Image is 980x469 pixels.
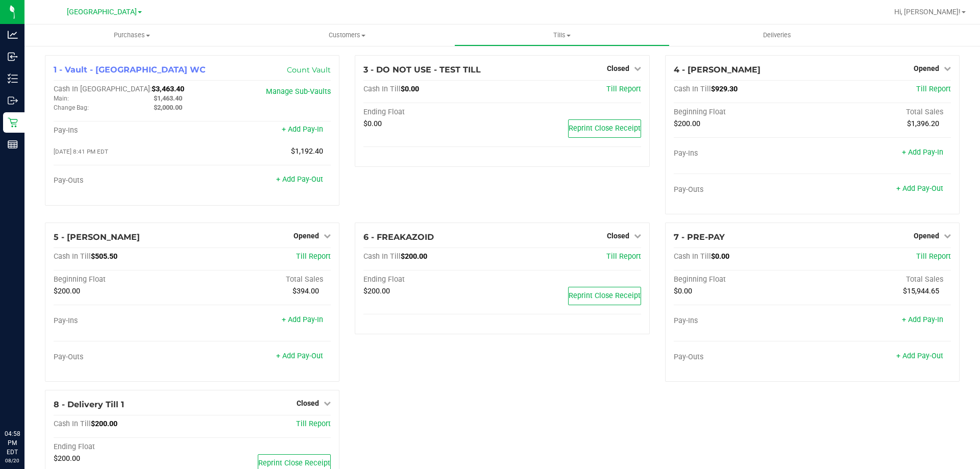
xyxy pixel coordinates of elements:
span: Cash In Till [363,252,401,261]
span: [DATE] 8:41 PM EDT [54,148,108,155]
span: $3,463.40 [152,85,184,93]
a: + Add Pay-In [282,125,323,134]
span: Hi, [PERSON_NAME]! [894,8,961,16]
span: $200.00 [363,287,390,295]
div: Ending Float [54,442,192,452]
div: Pay-Outs [674,353,813,362]
span: Opened [914,232,939,240]
span: 8 - Delivery Till 1 [54,400,124,409]
span: Cash In Till [54,252,91,261]
div: Beginning Float [54,275,192,284]
span: $15,944.65 [903,287,939,295]
a: Till Report [296,252,331,261]
inline-svg: Inbound [8,52,18,62]
span: Tills [455,31,669,40]
div: Total Sales [192,275,331,284]
span: $0.00 [401,85,419,93]
span: $0.00 [711,252,729,261]
span: Cash In Till [674,252,711,261]
a: Customers [239,24,454,46]
span: Reprint Close Receipt [569,291,641,300]
span: Cash In Till [54,419,91,428]
span: 1 - Vault - [GEOGRAPHIC_DATA] WC [54,65,206,75]
div: Pay-Outs [54,353,192,362]
span: Opened [914,64,939,72]
span: Closed [607,64,629,72]
p: 04:58 PM EDT [5,429,20,457]
div: Beginning Float [674,275,813,284]
span: $1,463.40 [154,94,182,102]
div: Pay-Ins [54,126,192,135]
inline-svg: Inventory [8,73,18,84]
div: Ending Float [363,275,502,284]
inline-svg: Reports [8,139,18,150]
inline-svg: Analytics [8,30,18,40]
span: Cash In Till [674,85,711,93]
span: 4 - [PERSON_NAME] [674,65,761,75]
span: Closed [297,399,319,407]
a: Till Report [916,252,951,261]
a: Manage Sub-Vaults [266,87,331,96]
a: Till Report [296,419,331,428]
span: Main: [54,95,69,102]
span: Cash In Till [363,85,401,93]
span: $0.00 [363,119,382,128]
a: + Add Pay-In [902,148,943,157]
a: + Add Pay-Out [276,175,323,184]
span: Reprint Close Receipt [258,459,330,467]
a: Count Vault [287,65,331,75]
a: + Add Pay-In [282,315,323,324]
span: 3 - DO NOT USE - TEST TILL [363,65,481,75]
button: Reprint Close Receipt [568,287,641,305]
div: Pay-Ins [674,149,813,158]
div: Pay-Ins [674,316,813,326]
span: Closed [607,232,629,240]
span: $200.00 [674,119,700,128]
span: Cash In [GEOGRAPHIC_DATA]: [54,85,152,93]
a: Till Report [606,85,641,93]
span: Change Bag: [54,104,89,111]
a: Tills [454,24,669,46]
span: $929.30 [711,85,738,93]
a: Till Report [916,85,951,93]
span: $200.00 [91,419,117,428]
div: Ending Float [363,108,502,117]
span: $394.00 [292,287,319,295]
button: Reprint Close Receipt [568,119,641,138]
inline-svg: Retail [8,117,18,128]
span: Deliveries [749,31,805,40]
a: Purchases [24,24,239,46]
span: 5 - [PERSON_NAME] [54,232,140,242]
span: Opened [293,232,319,240]
span: $200.00 [54,454,80,463]
div: Total Sales [812,275,951,284]
span: $0.00 [674,287,692,295]
span: $505.50 [91,252,117,261]
a: Till Report [606,252,641,261]
span: 7 - PRE-PAY [674,232,725,242]
span: $200.00 [401,252,427,261]
span: Customers [240,31,454,40]
a: + Add Pay-Out [896,184,943,193]
div: Pay-Outs [674,185,813,194]
div: Pay-Ins [54,316,192,326]
span: Purchases [24,31,239,40]
inline-svg: Outbound [8,95,18,106]
div: Total Sales [812,108,951,117]
div: Beginning Float [674,108,813,117]
span: Reprint Close Receipt [569,124,641,133]
span: [GEOGRAPHIC_DATA] [67,8,137,16]
iframe: Resource center [10,387,41,418]
span: 6 - FREAKAZOID [363,232,434,242]
a: Deliveries [670,24,885,46]
span: $2,000.00 [154,104,182,111]
a: + Add Pay-Out [896,352,943,360]
span: $1,396.20 [907,119,939,128]
span: $200.00 [54,287,80,295]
